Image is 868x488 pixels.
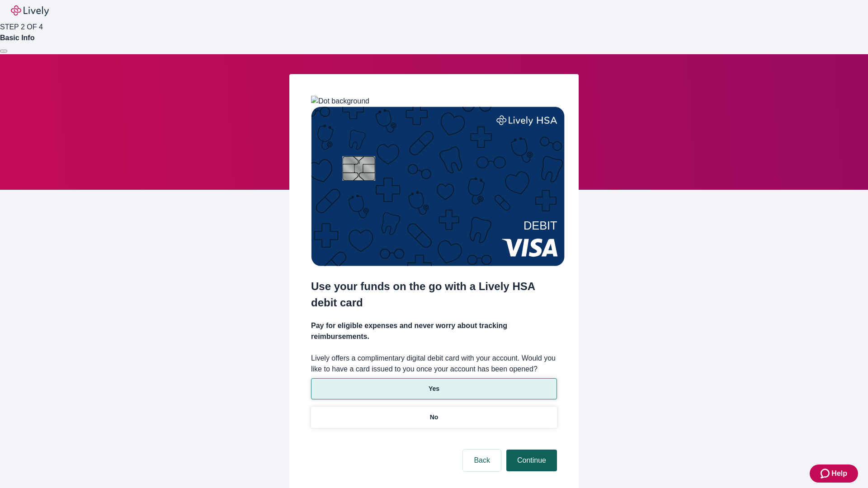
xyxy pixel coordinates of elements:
[11,5,49,16] img: Lively
[430,413,439,422] p: No
[311,407,557,428] button: No
[463,450,501,471] button: Back
[810,465,858,483] button: Zendesk support iconHelp
[506,450,557,471] button: Continue
[821,468,831,479] svg: Zendesk support icon
[311,320,557,342] h4: Pay for eligible expenses and never worry about tracking reimbursements.
[311,378,557,399] button: Yes
[311,278,557,311] h2: Use your funds on the go with a Lively HSA debit card
[311,96,369,107] img: Dot background
[311,353,557,375] label: Lively offers a complimentary digital debit card with your account. Would you like to have a card...
[831,468,847,479] span: Help
[429,384,439,394] p: Yes
[311,107,565,266] img: Debit card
